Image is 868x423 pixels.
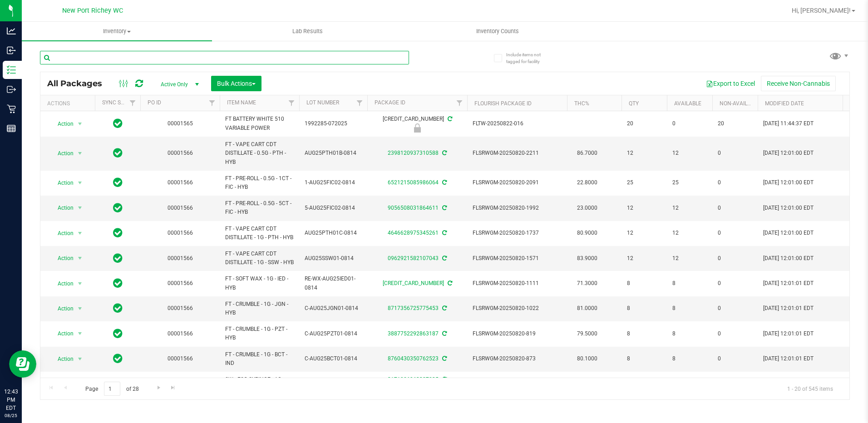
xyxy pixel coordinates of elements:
span: 80.1000 [572,352,602,365]
span: Action [49,277,74,290]
a: Filter [205,95,220,111]
span: Sync from Compliance System [441,255,447,261]
span: RE-WX-AUG25IED01-0814 [305,275,362,292]
a: Qty [629,100,639,107]
span: FLSRWGM-20250820-1111 [473,279,562,288]
a: 00001566 [168,255,193,261]
a: PO ID [148,99,161,106]
a: 9056508031864611 [388,205,439,211]
span: Action [49,302,74,315]
a: Modified Date [765,100,804,107]
span: [DATE] 12:01:00 EDT [763,178,814,187]
a: 00001566 [168,205,193,211]
span: 12 [627,204,661,212]
a: 00001566 [168,280,193,286]
span: AUG25SSW01-0814 [305,254,362,263]
span: 22.8000 [572,176,602,189]
span: 0 [718,149,752,157]
span: 12 [627,149,661,157]
div: [CREDIT_CARD_NUMBER] [366,115,469,133]
span: Action [49,147,74,160]
a: 00001565 [168,120,193,127]
span: 0 [718,178,752,187]
a: 6521215085986064 [388,179,439,186]
input: 1 [104,382,120,396]
span: New Port Richey WC [62,7,123,15]
iframe: Resource center [9,350,36,378]
span: 1 - 20 of 545 items [780,382,840,395]
a: Go to the last page [167,382,180,394]
span: 8 [672,330,707,338]
span: In Sync [113,226,123,239]
span: C-AUG25PZT01-0814 [305,330,362,338]
span: Sync from Compliance System [446,116,452,122]
span: [DATE] 12:01:01 EDT [763,330,814,338]
a: Inventory [22,22,212,41]
span: FT - CRUMBLE - 1G - PZT - HYB [225,325,294,342]
button: Bulk Actions [211,76,261,91]
span: 0 [718,254,752,263]
span: 25 [672,178,707,187]
a: Filter [452,95,467,111]
span: Action [49,327,74,340]
inline-svg: Retail [7,104,16,113]
a: 00001566 [168,179,193,186]
span: AUG25PTH01B-0814 [305,149,362,157]
span: 81.0000 [572,302,602,315]
span: 0 [672,119,707,128]
span: 25 [627,178,661,187]
span: 12 [627,254,661,263]
span: 83.9000 [572,252,602,265]
span: In Sync [113,277,123,290]
span: 20 [718,119,752,128]
span: FLSRWGM-20250820-873 [473,354,562,363]
span: FLSRWGM-20250820-1571 [473,254,562,263]
span: Action [49,202,74,214]
span: Action [49,252,74,265]
a: 8760430350762523 [388,355,439,362]
span: Inventory [22,27,212,35]
a: Lab Results [212,22,402,41]
a: Sync Status [102,99,137,106]
span: 1-AUG25FIC02-0814 [305,178,362,187]
span: 12 [672,204,707,212]
span: In Sync [113,352,123,365]
span: AUG25PTH01C-0814 [305,229,362,237]
a: 00001566 [168,150,193,156]
span: [DATE] 12:01:00 EDT [763,204,814,212]
span: Sync from Compliance System [441,305,447,311]
a: Non-Available [720,100,760,107]
span: [DATE] 12:01:00 EDT [763,149,814,157]
a: 3171926963387035 [388,376,439,383]
span: C-AUG25JGN01-0814 [305,304,362,313]
span: In Sync [113,302,123,315]
span: Sync from Compliance System [441,205,447,211]
inline-svg: Analytics [7,26,16,35]
span: select [74,147,86,160]
span: 8 [627,304,661,313]
span: FT - VAPE CART CDT DISTILLATE - 1G - PTH - HYB [225,225,294,242]
span: FLSRWGM-20250820-1022 [473,304,562,313]
span: C-AUG25BCT01-0814 [305,354,362,363]
span: FT - PRE-ROLL - 0.5G - 5CT - FIC - HYB [225,199,294,216]
span: Sync from Compliance System [441,230,447,236]
span: select [74,327,86,340]
span: 8 [672,354,707,363]
div: Newly Received [366,123,469,133]
span: [DATE] 12:01:01 EDT [763,304,814,313]
span: 8 [672,279,707,288]
span: select [74,353,86,365]
a: Item Name [227,99,256,106]
a: Flourish Package ID [474,100,532,107]
a: 3887752292863187 [388,330,439,337]
inline-svg: Inventory [7,65,16,74]
a: THC% [574,100,589,107]
span: select [74,252,86,265]
a: Filter [352,95,367,111]
a: Available [674,100,701,107]
span: Sync from Compliance System [441,150,447,156]
span: Bulk Actions [217,80,256,87]
span: [DATE] 12:01:01 EDT [763,354,814,363]
span: 5-AUG25FIC02-0814 [305,204,362,212]
span: Action [49,177,74,189]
